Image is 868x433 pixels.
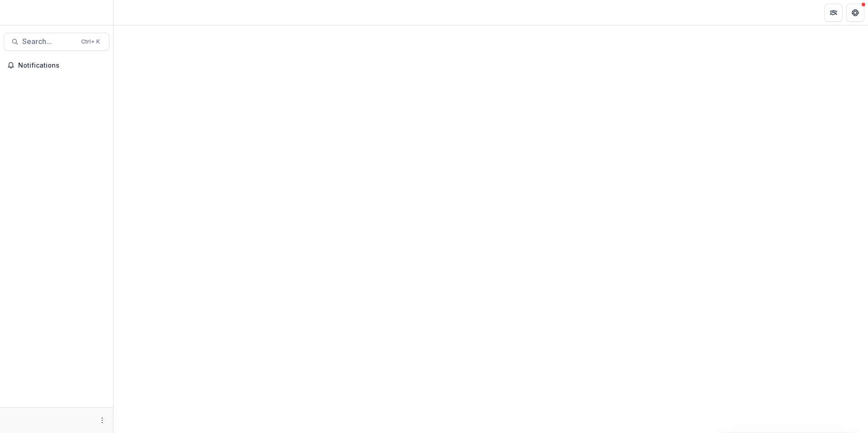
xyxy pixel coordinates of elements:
button: More [97,415,108,426]
button: Notifications [4,58,109,73]
div: Ctrl + K [79,37,102,47]
button: Search... [4,33,109,51]
nav: breadcrumb [117,6,156,19]
button: Get Help [846,4,864,22]
span: Notifications [18,62,106,69]
button: Partners [824,4,843,22]
span: Search... [22,37,76,46]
